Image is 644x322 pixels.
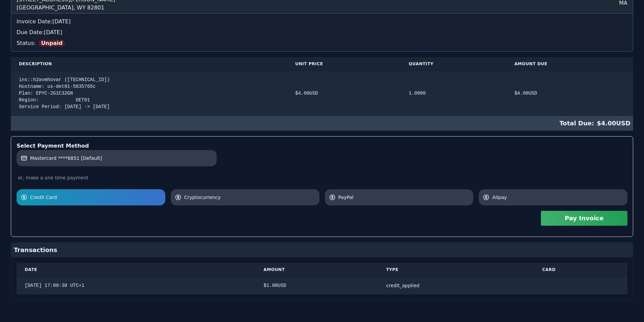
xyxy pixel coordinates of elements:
div: credit_applied [386,282,526,289]
span: Mastercard ****6851 [Default] [30,155,102,162]
th: Amount [256,263,378,277]
span: Credit Card [30,194,161,201]
div: Due Date: [DATE] [17,28,627,36]
div: or, make a one time payment [17,174,627,181]
th: Unit Price [287,57,401,71]
span: Total Due: [559,119,597,128]
div: Invoice Date: [DATE] [17,18,627,26]
div: Select Payment Method [17,142,627,150]
th: Date [17,263,256,277]
div: $ 4.00 USD [11,116,633,131]
div: 1.0000 [409,90,498,97]
div: $ 4.00 USD [295,90,392,97]
button: Pay Invoice [541,211,627,226]
th: Description [11,57,287,71]
th: Card [534,263,627,277]
div: Transactions [11,243,633,257]
div: [GEOGRAPHIC_DATA], WY 82801 [17,4,115,12]
th: Type [378,263,534,277]
div: $ 4.00 USD [515,90,625,97]
th: Amount Due [506,57,633,71]
span: Cryptocurrency [184,194,315,201]
span: Alipay [492,194,623,201]
span: Unpaid [38,40,65,47]
th: Quantity [401,57,506,71]
div: $ 1.00 USD [264,282,370,289]
div: Status: [17,36,627,47]
span: PayPal [338,194,470,201]
div: [DATE] 17:00:30 UTC+1 [25,282,247,289]
div: ins::h2avmhovar ([TECHNICAL_ID]) Hostname: us-det01-5835765c Plan: EPYC-2G1C32GN Region: DET01 Se... [19,76,279,110]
